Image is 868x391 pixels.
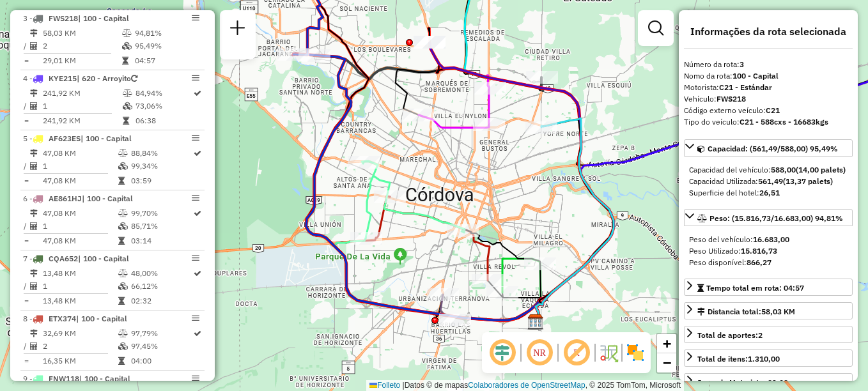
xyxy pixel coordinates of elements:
[657,353,676,372] a: Alejar
[49,73,77,83] span: KYE215
[23,340,29,353] td: /
[663,335,671,351] span: +
[42,114,122,127] td: 241,92 KM
[42,327,118,340] td: 32,69 KM
[23,174,29,187] td: =
[76,314,127,323] span: | 100 - Capital
[131,221,158,231] font: 85,71%
[741,246,777,256] strong: 15.816,73
[697,377,788,388] div: Jornada Motorista: 09:00
[118,149,128,157] i: % de utilização do peso
[130,147,192,160] td: 88,84%
[23,254,33,263] font: 7 -
[82,194,133,203] span: | 100 - Capital
[42,54,121,67] td: 29,01 KM
[123,117,129,125] i: Tempo total em rota
[684,139,853,157] a: Capacidad: (561,49/588,00) 95,49%
[657,334,676,353] a: Acercar
[23,13,33,23] font: 3 -
[23,280,29,293] td: /
[49,374,79,383] span: FNW118
[194,210,201,217] i: Rota otimizada
[118,342,128,350] i: % de utilização da cubagem
[135,114,192,127] td: 06:38
[684,94,746,103] font: Vehículo:
[524,337,555,368] span: Ocultar NR
[118,222,128,230] i: % de utilização da cubagem
[689,246,777,256] font: Peso Utilizado:
[79,374,130,383] span: | 100 - Capital
[719,82,772,92] strong: C21 - Estándar
[369,381,400,390] a: Folleto
[708,307,795,316] font: Distancia total:
[42,280,118,293] td: 1
[131,341,158,351] font: 97,45%
[78,13,129,23] span: | 100 - Capital
[30,29,38,37] i: Distância Total
[23,194,33,203] font: 6 -
[131,161,158,171] font: 99,34%
[122,57,128,65] i: Tempo total em rota
[130,295,192,307] td: 02:32
[561,337,592,368] span: Exibir rótulo
[783,176,833,186] strong: (13,37 palets)
[118,357,125,365] i: Tempo total em rota
[740,59,744,69] strong: 3
[663,355,671,371] span: −
[796,165,846,174] strong: (14,00 palets)
[134,27,199,40] td: 94,81%
[30,282,38,290] i: Total de Atividades
[30,210,38,217] i: Distância Total
[761,307,795,316] span: 58,03 KM
[42,160,118,172] td: 1
[684,209,853,226] a: Peso: (15.816,73/16.683,00) 94,81%
[23,73,33,83] font: 4 -
[30,102,38,110] i: Total de Atividades
[684,373,853,390] a: Jornada Motorista: 09:00
[684,279,853,296] a: Tempo total em rota: 04:57
[684,82,772,92] font: Motorista:
[684,302,853,319] a: Distancia total:58,03 KM
[130,234,192,247] td: 03:14
[23,355,29,367] td: =
[689,257,848,268] div: Peso disponível:
[684,59,853,70] div: Número da rota:
[30,222,38,230] i: Total de Atividades
[225,15,251,44] a: Nova sessão e pesquisa
[23,374,33,383] font: 9 -
[49,134,81,143] span: AF623ES
[689,176,833,186] font: Capacidad Utilizada:
[766,105,780,115] strong: C21
[30,89,38,97] i: Distância Total
[130,267,192,280] td: 48,00%
[118,237,125,245] i: Tempo total em rota
[684,70,853,82] div: Nomo da rota:
[706,283,804,293] span: Tempo total em rota: 04:57
[42,220,118,233] td: 1
[81,134,132,143] span: | 100 - Capital
[192,314,199,322] em: Opções
[23,114,29,127] td: =
[118,282,128,290] i: % de utilização da cubagem
[23,100,29,112] td: /
[747,257,771,267] strong: 866,27
[42,100,122,112] td: 1
[684,116,853,128] div: Tipo do veículo:
[192,14,199,22] em: Opções
[42,340,118,353] td: 2
[42,234,118,247] td: 47,08 KM
[414,36,446,49] div: Atividade não roteirizada - CYRE S.A. (SOLO SIEMPRE!!!!!!!!!!!)
[136,101,162,111] font: 73,06%
[130,355,192,367] td: 04:00
[42,207,118,220] td: 47,08 KM
[118,210,128,217] i: % de utilização do peso
[194,89,201,97] i: Rota otimizada
[758,330,763,340] strong: 2
[697,353,780,365] div: Total de itens:
[23,54,29,67] td: =
[42,147,118,160] td: 47,08 KM
[697,330,763,340] span: Total de aportes:
[758,176,783,186] strong: 561,49
[689,187,848,199] div: Superficie del hotel:
[759,188,780,197] strong: 26,51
